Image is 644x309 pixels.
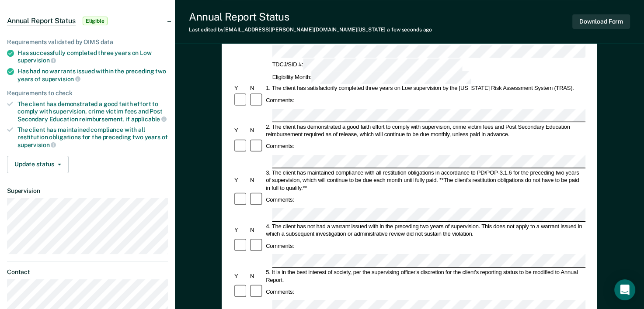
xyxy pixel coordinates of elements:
[249,127,265,134] div: N
[387,27,432,33] span: a few seconds ago
[265,268,586,284] div: 5. It is in the best interest of society, per the supervising officer's discretion for the client...
[265,222,586,237] div: 4. The client has not had a warrant issued with in the preceding two years of supervision. This d...
[17,100,168,123] div: The client has demonstrated a good faith effort to comply with supervision, crime victim fees and...
[271,71,473,84] div: Eligibility Month:
[265,85,586,92] div: 1. The client has satisfactorily completed three years on Low supervision by the [US_STATE] Risk ...
[265,196,296,203] div: Comments:
[233,272,249,279] div: Y
[265,123,586,138] div: 2. The client has demonstrated a good faith effort to comply with supervision, crime victim fees ...
[17,126,168,148] div: The client has maintained compliance with all restitution obligations for the preceding two years of
[7,268,168,276] dt: Contact
[7,89,168,97] div: Requirements to check
[233,226,249,233] div: Y
[249,272,265,279] div: N
[265,96,296,104] div: Comments:
[7,17,76,25] span: Annual Report Status
[572,14,630,29] button: Download Form
[265,143,296,150] div: Comments:
[249,176,265,184] div: N
[189,10,432,23] div: Annual Report Status
[42,76,80,82] span: supervision
[614,279,635,300] div: Open Intercom Messenger
[17,68,168,82] div: Has had no warrants issued within the preceding two years of
[17,141,56,148] span: supervision
[189,27,432,33] div: Last edited by [EMAIL_ADDRESS][PERSON_NAME][DOMAIN_NAME][US_STATE]
[265,288,296,295] div: Comments:
[249,85,265,92] div: N
[265,242,296,250] div: Comments:
[17,57,56,64] span: supervision
[233,85,249,92] div: Y
[7,156,69,173] button: Update status
[265,169,586,192] div: 3. The client has maintained compliance with all restitution obligations in accordance to PD/POP-...
[17,49,168,64] div: Has successfully completed three years on Low
[131,116,167,123] span: applicable
[233,127,249,134] div: Y
[83,17,108,25] span: Eligible
[233,176,249,184] div: Y
[7,187,168,195] dt: Supervision
[7,38,168,46] div: Requirements validated by OIMS data
[249,226,265,233] div: N
[271,58,464,71] div: TDCJ/SID #:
